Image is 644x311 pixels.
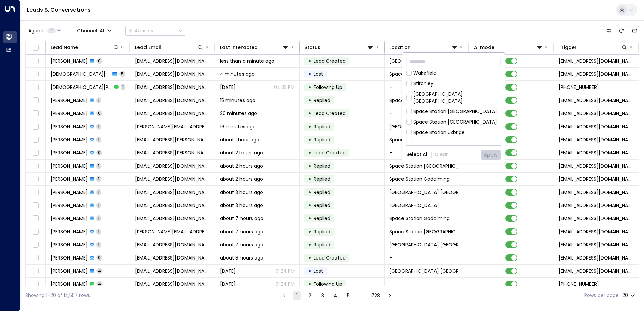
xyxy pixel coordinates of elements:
[51,58,88,64] span: Alexander Clarke
[51,43,119,51] div: Lead Name
[96,110,102,116] span: 0
[413,80,433,87] div: Stirchley
[559,215,634,222] span: leads@space-station.co.uk
[31,267,40,275] span: Toggle select row
[220,149,263,156] span: about 2 hours ago
[135,97,210,104] span: elizadavid1983@gmail.com
[31,123,40,131] span: Toggle select row
[135,241,210,248] span: sperringbobbie@gmail.com
[31,57,40,65] span: Toggle select row
[584,292,620,299] label: Rows per page:
[96,97,101,103] span: 1
[314,123,330,130] span: Replied
[389,202,439,209] span: Space Station Stirchley
[220,189,263,196] span: about 3 hours ago
[135,58,210,64] span: alexander.csclarke@gmail.com
[314,58,346,64] span: Lead Created
[389,228,464,235] span: Space Station Solihull
[96,189,101,195] span: 1
[630,26,639,35] button: Archived Leads
[304,43,320,51] div: Status
[28,28,45,33] span: Agents
[559,268,634,274] span: leads@space-station.co.uk
[308,252,311,264] div: •
[220,176,263,182] span: about 2 hours ago
[413,70,437,77] div: Wakefield
[314,136,330,143] span: Replied
[331,291,340,300] button: Go to page 4
[474,43,543,51] div: AI mode
[135,43,204,51] div: Lead Email
[559,202,634,209] span: leads@space-station.co.uk
[51,43,78,51] div: Lead Name
[51,97,88,104] span: Kevin Gregory
[308,81,311,93] div: •
[314,84,342,91] span: Following Up
[559,84,599,91] span: +447471307586
[135,268,210,274] span: sperringbobbie@gmail.com
[31,149,40,157] span: Toggle select row
[51,281,88,287] span: Nirmela Sperring
[559,189,634,196] span: leads@space-station.co.uk
[135,149,210,156] span: tacu.lelia@gmail.com
[135,110,210,117] span: elizadavid1983@gmail.com
[121,84,125,90] span: 1
[308,186,311,198] div: •
[220,281,236,287] span: Aug 25, 2025
[220,254,263,261] span: about 8 hours ago
[389,176,450,182] span: Space Station Godalming
[308,147,311,159] div: •
[220,43,289,51] div: Last Interacted
[220,228,263,235] span: about 7 hours ago
[51,71,110,77] span: Christi Maherry
[314,176,330,182] span: Replied
[308,68,311,80] div: •
[389,43,411,51] div: Location
[559,241,634,248] span: leads@space-station.co.uk
[389,58,439,64] span: Space Station Stirchley
[51,84,112,91] span: Christi Maherry
[308,160,311,172] div: •
[319,291,327,300] button: Go to page 3
[274,84,295,91] p: 04:32 PM
[51,149,88,156] span: Lelia-Irina Tiprigan
[304,43,373,51] div: Status
[275,281,295,287] p: 01:24 PM
[314,228,330,235] span: Replied
[220,110,257,117] span: 20 minutes ago
[31,214,40,223] span: Toggle select row
[51,268,88,274] span: Nirmela Sperring
[31,70,40,78] span: Toggle select row
[74,26,114,35] span: Channel:
[308,200,311,211] div: •
[220,268,236,274] span: Aug 29, 2025
[31,280,40,288] span: Toggle select row
[559,58,634,64] span: leads@space-station.co.uk
[314,110,346,117] span: Lead Created
[314,254,346,261] span: Lead Created
[135,281,210,287] span: sperringbobbie@gmail.com
[135,202,210,209] span: Brianna.seymour456@gmail.com
[128,28,153,34] div: Actions
[31,254,40,262] span: Toggle select row
[559,254,634,261] span: leads@space-station.co.uk
[51,189,88,196] span: Hema Sharma
[51,254,88,261] span: Nirmela Sperring
[413,91,501,105] div: [GEOGRAPHIC_DATA] [GEOGRAPHIC_DATA]
[617,26,626,35] span: Refresh
[96,229,101,234] span: 1
[406,80,501,87] div: Stirchley
[135,228,210,235] span: jim-weller@outlook.com
[308,173,311,185] div: •
[31,228,40,236] span: Toggle select row
[389,189,464,196] span: Space Station Uxbridge
[31,201,40,210] span: Toggle select row
[31,175,40,183] span: Toggle select row
[406,108,501,115] div: Space Station [GEOGRAPHIC_DATA]
[31,83,40,92] span: Toggle select row
[220,215,263,222] span: about 7 hours ago
[308,108,311,119] div: •
[406,129,501,136] div: Space Station Uxbrige
[389,43,458,51] div: Location
[96,176,101,182] span: 1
